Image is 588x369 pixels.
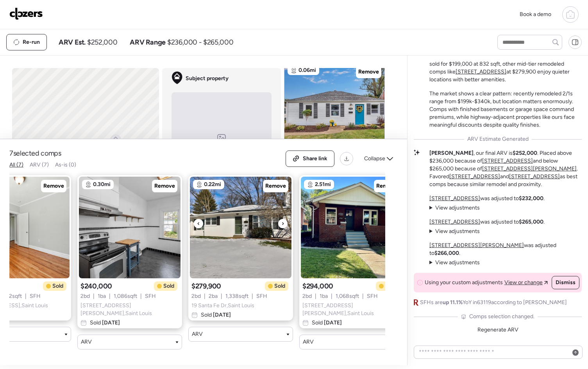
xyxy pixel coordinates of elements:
span: Remove [358,68,379,76]
a: [STREET_ADDRESS] [456,68,506,75]
span: 0.06mi [298,66,316,74]
span: 1 ba [98,292,106,300]
p: was adjusted to . [429,242,582,257]
span: SFHs are YoY in 63119 according to [PERSON_NAME] [420,299,567,306]
span: Book a demo [520,11,551,18]
span: 2 ba [209,292,218,300]
u: [STREET_ADDRESS][PERSON_NAME] [482,165,577,172]
span: Remove [265,182,286,190]
span: ARV [81,338,92,346]
span: 992 sqft [3,292,22,300]
span: $240,000 [80,281,112,291]
span: SFH [145,292,156,300]
span: Regenerate ARV [477,326,518,333]
span: Remove [154,182,175,190]
span: 7 selected comps [9,149,61,158]
span: Sold [90,319,120,327]
span: ARV [303,338,314,346]
span: | [140,292,142,300]
a: [STREET_ADDRESS] [429,195,480,202]
span: View adjustments [435,259,480,266]
span: ARV Est. [59,38,86,47]
span: Share link [303,155,327,163]
span: Re-run [23,38,40,46]
span: Comps selection changed. [469,313,534,321]
a: [STREET_ADDRESS] [509,173,560,180]
span: 1,338 sqft [225,292,248,300]
span: [STREET_ADDRESS][PERSON_NAME] , Saint Louis [302,302,401,317]
span: 1 ba [320,292,328,300]
span: Remove [376,182,397,190]
span: Sold [312,319,342,327]
a: View or change [504,279,548,287]
span: Sold [201,311,231,319]
span: Subject property [186,75,229,82]
span: | [362,292,364,300]
span: ARV Estimate Generated [467,135,529,143]
span: | [221,292,222,300]
span: | [315,292,316,300]
span: View adjustments [435,204,480,211]
span: View adjustments [435,228,480,235]
span: ARV Range [130,38,166,47]
span: | [25,292,27,300]
p: was adjusted to . [429,195,545,202]
a: [STREET_ADDRESS] [482,158,533,164]
span: up 11.1% [443,299,463,306]
span: | [252,292,253,300]
span: 1,086 sqft [114,292,137,300]
a: [STREET_ADDRESS][PERSON_NAME] [429,242,524,249]
span: Sold [52,282,63,290]
span: | [331,292,332,300]
strong: $265,000 [519,219,543,225]
span: 2 bd [302,292,312,300]
span: 2 bd [80,292,90,300]
span: 1,068 sqft [336,292,359,300]
span: SFH [256,292,267,300]
strong: $252,000 [513,150,537,156]
span: 19 Santa Fe Dr , Saint Louis [191,302,254,310]
span: Dismiss [556,279,575,287]
img: Logo [9,7,43,20]
span: [STREET_ADDRESS][PERSON_NAME] , Saint Louis [80,302,179,317]
strong: $266,000 [434,250,459,256]
span: SFH [367,292,378,300]
span: Remove [43,182,64,190]
p: , our final ARV is . Placed above $236,000 because of and below $265,000 because of . Favored and... [429,149,582,188]
summary: View adjustments [429,259,480,267]
span: As-is (0) [55,161,76,168]
span: [DATE] [101,319,120,326]
a: [STREET_ADDRESS] [449,173,500,180]
span: Using your custom adjustments [425,279,503,287]
strong: [PERSON_NAME] [429,150,474,156]
span: 2.51mi [315,181,331,188]
span: SFH [30,292,41,300]
span: | [204,292,206,300]
span: [DATE] [212,312,231,318]
span: | [93,292,95,300]
span: [DATE] [323,319,342,326]
span: | [109,292,111,300]
span: Sold [274,282,285,290]
span: $252,000 [87,38,117,47]
span: ARV (7) [30,161,49,168]
strong: $232,000 [519,195,543,202]
span: Sold [163,282,174,290]
span: 2 bd [191,292,201,300]
p: The market shows a clear pattern: recently remodeled 2/1s range from $199k-$340k, but location ma... [429,90,582,129]
span: 0.30mi [93,181,111,188]
span: $294,000 [302,281,333,291]
span: $279,900 [191,281,221,291]
a: [STREET_ADDRESS] [429,219,480,225]
summary: View adjustments [429,227,480,235]
span: $236,000 - $265,000 [167,38,233,47]
span: ARV [192,330,203,338]
span: View or change [504,279,543,287]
